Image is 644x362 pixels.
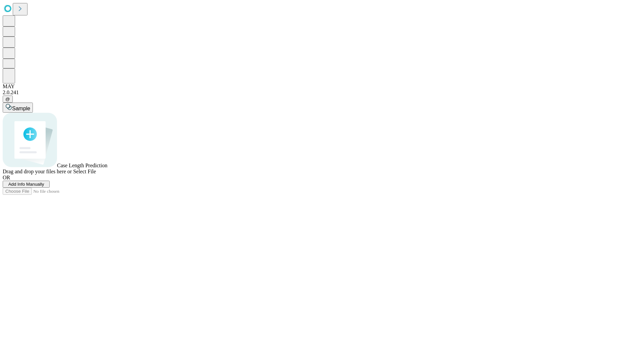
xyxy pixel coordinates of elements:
span: Drag and drop your files here or [3,169,72,174]
span: OR [3,175,10,180]
span: Add Info Manually [8,182,44,187]
button: Sample [3,103,33,113]
button: Add Info Manually [3,181,50,188]
span: Sample [12,106,30,111]
button: @ [3,96,13,103]
div: 2.0.241 [3,89,641,96]
span: @ [5,97,10,102]
span: Select File [73,169,96,174]
div: MAY [3,83,641,89]
span: Case Length Prediction [57,163,107,168]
